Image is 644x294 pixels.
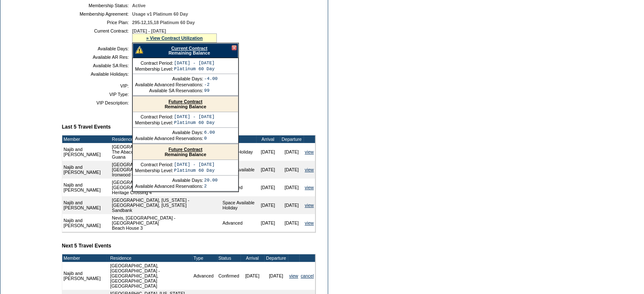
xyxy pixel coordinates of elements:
td: [DATE] [264,262,288,290]
div: Remaining Balance [133,43,238,58]
td: Available Days: [135,130,203,135]
td: Platinum 60 Day [174,66,215,71]
td: [DATE] [256,214,280,232]
td: [DATE] - [DATE] [174,114,215,119]
td: Available Advanced Reservations: [135,184,203,189]
td: Available Days: [65,46,129,51]
td: Contract Period: [135,114,173,119]
td: [DATE] [240,262,264,290]
td: 20.00 [204,178,218,183]
td: Advanced [192,262,217,290]
a: view [289,273,298,278]
a: cancel [301,273,314,278]
td: Membership Level: [135,120,173,125]
td: Available Advanced Reservations: [135,82,203,87]
td: Advanced [221,214,256,232]
td: Najib and [PERSON_NAME] [62,214,111,232]
img: There are insufficient days and/or tokens to cover this reservation [135,46,143,54]
td: Member [62,254,106,262]
span: [DATE] - [DATE] [132,28,166,33]
td: [DATE] [280,143,304,161]
td: [DATE] [280,161,304,179]
td: [GEOGRAPHIC_DATA], [US_STATE] - [GEOGRAPHIC_DATA], [US_STATE] Sandbank [111,196,221,214]
a: Current Contract [171,46,207,51]
a: view [305,203,314,208]
td: Najib and [PERSON_NAME] [62,143,111,161]
td: Available Days: [135,76,203,81]
td: Available Advanced Reservations: [135,136,203,141]
td: [DATE] [280,179,304,196]
span: Active [132,3,146,8]
td: Membership Level: [135,168,173,173]
b: Last 5 Travel Events [62,124,111,130]
td: 0 [204,136,215,141]
td: Najib and [PERSON_NAME] [62,179,111,196]
td: VIP Description: [65,100,129,105]
td: Membership Agreement: [65,11,129,16]
td: Current Contract: [65,28,129,43]
td: [DATE] [256,179,280,196]
td: 2 [204,184,218,189]
a: view [305,167,314,172]
td: Contract Period: [135,162,173,167]
td: Confirmed [217,262,240,290]
td: Available AR Res: [65,55,129,60]
a: view [305,220,314,225]
td: VIP Type: [65,92,129,97]
td: [DATE] [256,143,280,161]
span: Usage v1 Platinum 60 Day [132,11,188,16]
td: Membership Status: [65,3,129,8]
td: Residence [111,135,221,143]
td: Arrival [256,135,280,143]
td: 6.00 [204,130,215,135]
td: Najib and [PERSON_NAME] [62,161,111,179]
td: Membership Level: [135,66,173,71]
td: Departure [264,254,288,262]
td: Available SA Reservations: [135,88,203,93]
td: Price Plan: [65,20,129,25]
td: 99 [204,88,218,93]
td: Available SA Res: [65,63,129,68]
td: -2 [204,82,218,87]
td: Arrival [240,254,264,262]
td: [GEOGRAPHIC_DATA], [GEOGRAPHIC_DATA] - [GEOGRAPHIC_DATA], [GEOGRAPHIC_DATA] [GEOGRAPHIC_DATA] [109,262,192,290]
td: Type [192,254,217,262]
td: [GEOGRAPHIC_DATA], [US_STATE] - [GEOGRAPHIC_DATA] Heritage Crossing 4 [111,179,221,196]
a: view [305,185,314,190]
td: [DATE] [256,161,280,179]
td: Platinum 60 Day [174,120,215,125]
td: Departure [280,135,304,143]
td: Nevis, [GEOGRAPHIC_DATA] - [GEOGRAPHIC_DATA] Beach House 3 [111,214,221,232]
td: [DATE] [280,196,304,214]
a: » View Contract Utilization [146,36,203,41]
td: [DATE] - [DATE] [174,60,215,66]
td: Najib and [PERSON_NAME] [62,196,111,214]
td: Available Holidays: [65,71,129,77]
div: Remaining Balance [133,144,238,160]
td: VIP: [65,83,129,88]
td: Residence [109,254,192,262]
td: Available Days: [135,178,203,183]
span: 295-12,15,18 Platinum 60 Day [132,20,195,25]
td: [GEOGRAPHIC_DATA], [US_STATE] - [GEOGRAPHIC_DATA] Ironwood 01 [111,161,221,179]
td: Status [217,254,240,262]
a: view [305,149,314,154]
td: Platinum 60 Day [174,168,215,173]
a: Future Contract [169,147,202,152]
td: [GEOGRAPHIC_DATA], [GEOGRAPHIC_DATA] - The Abaco Club on [GEOGRAPHIC_DATA] Guana [111,143,221,161]
td: [DATE] - [DATE] [174,162,215,167]
td: Najib and [PERSON_NAME] [62,262,106,290]
td: [DATE] [280,214,304,232]
td: Member [62,135,111,143]
div: Remaining Balance [133,96,238,112]
a: Future Contract [169,99,202,104]
td: Contract Period: [135,60,173,66]
td: [DATE] [256,196,280,214]
b: Next 5 Travel Events [62,243,111,249]
td: -4.00 [204,76,218,81]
